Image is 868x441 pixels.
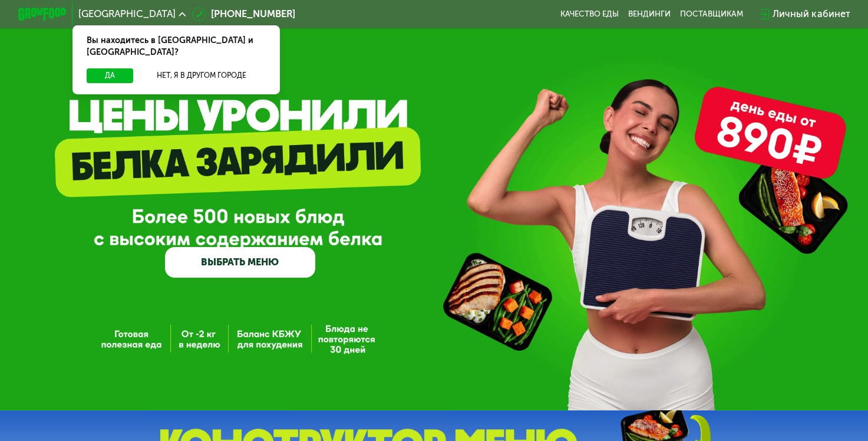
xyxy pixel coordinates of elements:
[87,68,133,83] button: Да
[165,247,315,277] a: ВЫБРАТЬ МЕНЮ
[72,25,280,69] div: Вы находитесь в [GEOGRAPHIC_DATA] и [GEOGRAPHIC_DATA]?
[773,7,850,22] div: Личный кабинет
[192,7,296,22] a: [PHONE_NUMBER]
[78,9,176,19] span: [GEOGRAPHIC_DATA]
[628,9,671,19] a: Вендинги
[680,9,743,19] div: поставщикам
[138,68,265,83] button: Нет, я в другом городе
[560,9,619,19] a: Качество еды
